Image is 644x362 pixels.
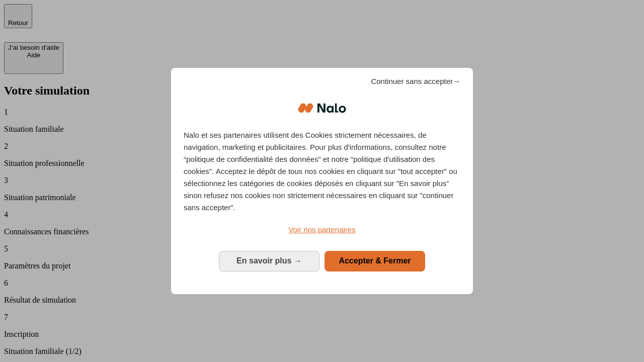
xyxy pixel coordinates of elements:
span: En savoir plus → [236,256,302,265]
img: Logo [298,93,346,123]
span: Voir nos partenaires [288,225,355,234]
p: Nalo et ses partenaires utilisent des Cookies strictement nécessaires, de navigation, marketing e... [184,129,460,214]
button: En savoir plus: Configurer vos consentements [219,251,319,271]
span: Continuer sans accepter→ [371,75,460,87]
a: Voir nos partenaires [184,224,460,236]
button: Accepter & Fermer: Accepter notre traitement des données et fermer [325,251,425,271]
span: Accepter & Fermer [339,256,411,265]
div: Bienvenue chez Nalo Gestion du consentement [171,68,473,294]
